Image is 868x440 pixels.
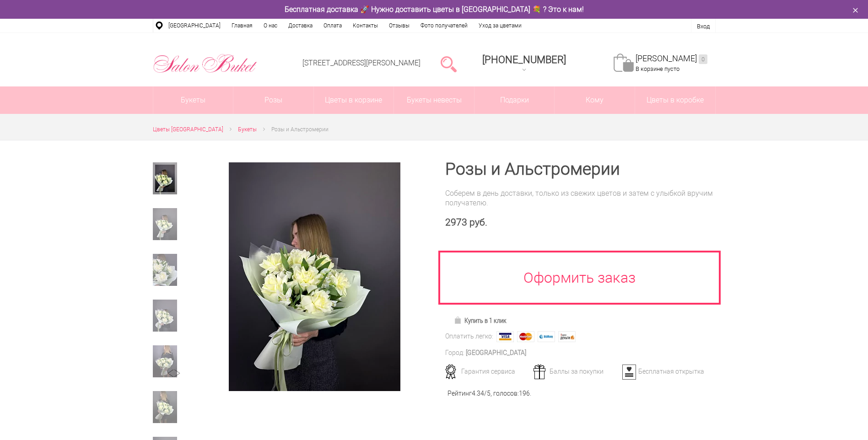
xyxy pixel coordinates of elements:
a: Контакты [347,19,383,32]
img: Цветы Нижний Новгород [153,52,258,75]
div: Гарантия сервиса [442,367,532,376]
img: Купить в 1 клик [454,317,464,324]
ins: 0 [699,54,707,64]
span: Кому [555,86,635,114]
span: В корзине пусто [636,65,679,72]
img: Visa [496,331,514,342]
a: [GEOGRAPHIC_DATA] [163,19,226,32]
div: Оплатить легко: [445,332,493,341]
a: [PHONE_NUMBER] [477,51,571,77]
h1: Розы и Альстромерии [445,161,716,177]
a: Увеличить [206,162,423,391]
a: Уход за цветами [473,19,527,32]
a: Розы [233,86,313,114]
a: [PERSON_NAME] [636,54,707,64]
a: Подарки [474,86,555,114]
a: Букеты [153,86,233,114]
a: [STREET_ADDRESS][PERSON_NAME] [302,59,421,67]
span: [PHONE_NUMBER] [482,54,566,65]
img: MasterCard [517,331,534,342]
a: Букеты [238,125,257,134]
div: 2973 руб. [445,217,716,228]
a: Оплата [318,19,347,32]
a: Главная [226,19,258,32]
div: Рейтинг /5, голосов: . [447,389,531,398]
a: Доставка [283,19,318,32]
img: Яндекс Деньги [558,331,576,342]
span: 4.34 [472,390,484,397]
span: Букеты [238,126,257,133]
div: Баллы за покупки [530,367,620,376]
a: Цветы [GEOGRAPHIC_DATA] [153,125,223,134]
a: Отзывы [383,19,415,32]
div: Бесплатная открытка [619,367,709,376]
div: Бесплатная доставка 🚀 Нужно доставить цветы в [GEOGRAPHIC_DATA] 💐 ? Это к нам! [146,5,722,14]
div: Соберем в день доставки, только из свежих цветов и затем с улыбкой вручим получателю. [445,188,716,208]
a: Цветы в корзине [314,86,394,114]
div: Город: [445,348,464,358]
span: Цветы [GEOGRAPHIC_DATA] [153,126,223,133]
span: 196 [519,390,530,397]
img: Webmoney [538,331,555,342]
a: О нас [258,19,283,32]
img: Розы и Альстромерии [229,162,400,391]
a: Купить в 1 клик [450,314,511,327]
a: Цветы в коробке [635,86,715,114]
a: Оформить заказ [438,251,721,305]
span: Розы и Альстромерии [271,126,329,133]
div: [GEOGRAPHIC_DATA] [466,348,526,358]
a: Вход [697,23,710,30]
a: Букеты невесты [394,86,474,114]
a: Фото получателей [415,19,473,32]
